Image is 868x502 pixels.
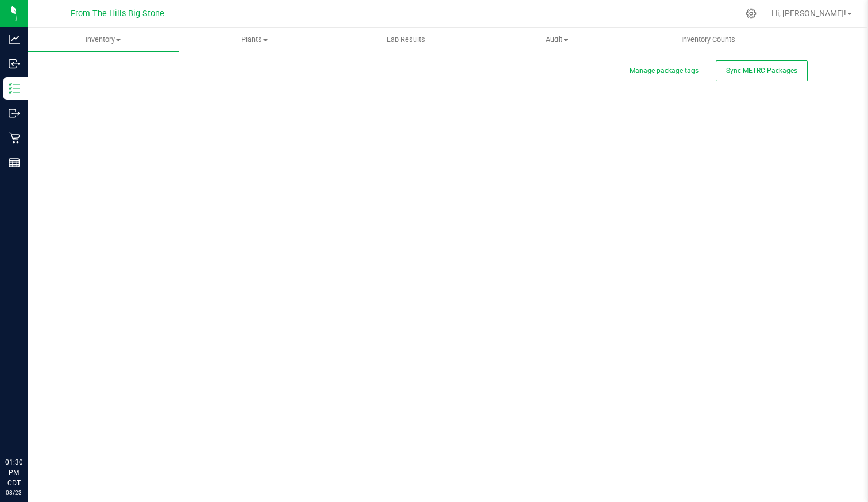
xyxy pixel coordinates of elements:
[71,9,164,18] span: From The Hills Big Stone
[726,67,797,75] span: Sync METRC Packages
[371,35,441,45] span: Lab Results
[330,28,481,52] a: Lab Results
[179,35,329,45] span: Plants
[5,488,22,497] p: 08/23
[771,9,846,18] span: Hi, [PERSON_NAME]!
[744,8,758,19] div: Manage settings
[9,108,20,119] inline-svg: Outbound
[666,35,751,45] span: Inventory Counts
[28,35,179,45] span: Inventory
[9,157,20,168] inline-svg: Reports
[28,28,179,52] a: Inventory
[9,33,20,45] inline-svg: Analytics
[9,58,20,70] inline-svg: Inbound
[5,457,22,488] p: 01:30 PM CDT
[179,28,330,52] a: Plants
[716,60,808,81] button: Sync METRC Packages
[632,28,784,52] a: Inventory Counts
[630,66,699,76] button: Manage package tags
[9,132,20,144] inline-svg: Retail
[481,28,632,52] a: Audit
[9,83,20,94] inline-svg: Inventory
[482,35,632,45] span: Audit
